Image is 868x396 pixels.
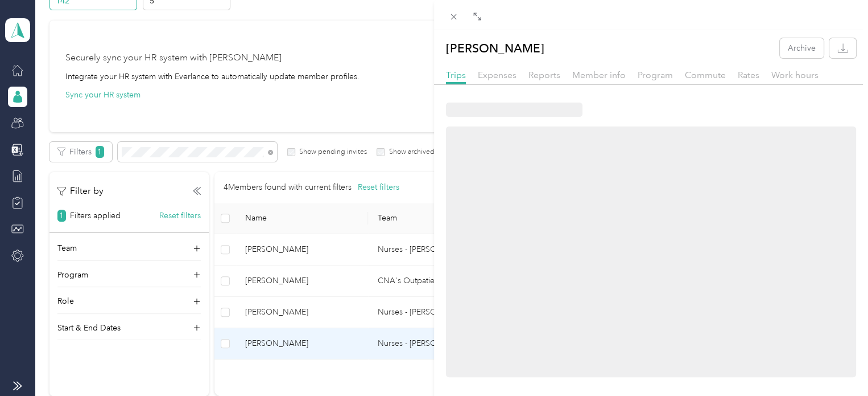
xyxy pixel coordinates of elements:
[446,70,466,80] span: Trips
[572,70,626,80] span: Member info
[638,70,673,80] span: Program
[738,70,759,80] span: Rates
[780,38,824,58] button: Archive
[478,70,516,80] span: Expenses
[528,70,560,80] span: Reports
[446,38,544,58] p: [PERSON_NAME]
[685,70,726,80] span: Commute
[804,332,868,396] iframe: Everlance-gr Chat Button Frame
[771,70,819,80] span: Work hours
